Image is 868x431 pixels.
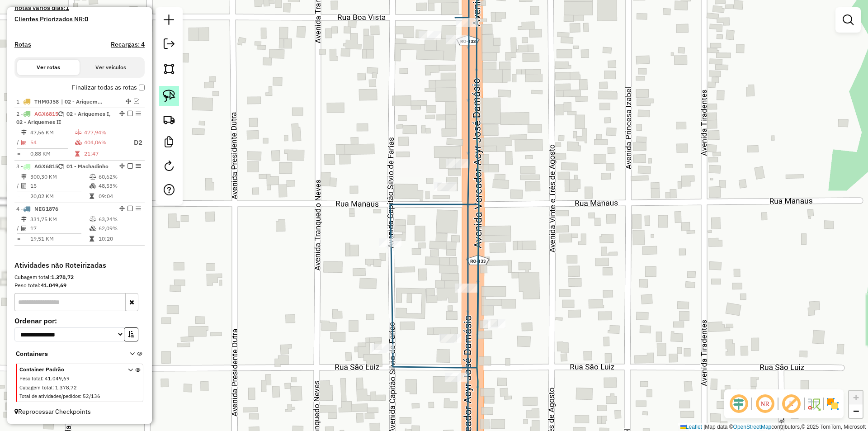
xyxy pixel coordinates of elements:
[127,111,133,116] em: Finalizar rota
[90,174,96,180] i: % de utilização do peso
[14,407,91,416] span: Reprocessar Checkpoints
[58,164,63,169] i: Veículo já utilizado nesta sessão
[21,174,27,180] i: Distância Total
[163,90,175,102] img: Selecionar atividades - laço
[45,375,70,382] span: 41.049,69
[41,282,66,289] strong: 41.049,69
[136,206,141,211] em: Opções
[34,98,59,105] span: THM0J58
[680,424,702,430] a: Leaflet
[14,315,145,326] label: Ordenar por:
[63,163,108,170] span: | 01 - Machadinho
[127,163,133,169] em: Finalizar rota
[30,234,89,243] td: 19,51 KM
[19,384,52,391] span: Cubagem total
[807,397,821,411] img: Fluxo de ruas
[16,110,111,125] span: 2 -
[21,226,27,231] i: Total de Atividades
[16,349,118,359] span: Containers
[21,183,27,189] i: Total de Atividades
[16,181,21,190] td: /
[30,224,89,233] td: 17
[98,234,141,243] td: 10:20
[126,99,131,104] em: Alterar sequência das rotas
[90,194,94,199] i: Tempo total em rota
[14,273,145,281] div: Cubagem total:
[19,365,117,374] span: Container Padrão
[85,15,88,23] strong: 0
[733,424,772,430] a: OpenStreetMap
[19,393,80,399] span: Total de atividades/pedidos
[14,41,31,48] h4: Rotas
[52,384,54,391] span: :
[14,15,145,23] h4: Clientes Priorizados NR:
[127,206,133,211] em: Finalizar rota
[98,172,141,181] td: 60,62%
[21,140,27,145] i: Total de Atividades
[754,393,776,415] span: Ocultar NR
[30,128,75,137] td: 47,56 KM
[16,163,108,170] span: 3 -
[728,393,750,415] span: Ocultar deslocamento
[30,172,89,181] td: 300,30 KM
[826,397,840,411] img: Exibir/Ocultar setores
[72,83,145,92] label: Finalizar todas as rotas
[163,62,175,75] img: Selecionar atividades - polígono
[139,85,145,90] input: Finalizar todas as rotas
[51,274,74,280] strong: 1.378,72
[30,215,89,224] td: 331,75 KM
[55,384,77,391] span: 1.378,72
[98,215,141,224] td: 63,24%
[83,393,100,399] span: 52/136
[21,130,27,135] i: Distância Total
[17,60,80,75] button: Ver rotas
[58,111,63,117] i: Veículo já utilizado nesta sessão
[119,163,125,169] em: Alterar sequência das rotas
[119,111,125,116] em: Alterar sequência das rotas
[853,392,859,403] span: +
[126,137,142,148] p: D2
[16,98,59,105] span: 1 -
[30,192,89,201] td: 20,02 KM
[98,192,141,201] td: 09:04
[160,11,178,31] a: Nova sessão e pesquisa
[90,236,94,242] i: Tempo total em rota
[780,393,802,415] span: Exibir rótulo
[30,149,75,158] td: 0,88 KM
[839,11,857,29] a: Exibir filtros
[34,163,58,170] span: AGX6815
[19,375,42,382] span: Peso total
[80,393,81,399] span: :
[84,149,126,158] td: 21:47
[34,205,58,212] span: NEG1876
[14,4,145,12] h4: Rotas vários dias:
[16,205,58,212] span: 4 -
[111,41,145,48] h4: Recargas: 4
[66,4,69,12] strong: 1
[160,35,178,55] a: Exportar sessão
[75,140,82,145] i: % de utilização da cubagem
[34,110,58,117] span: AGX6815
[134,99,139,104] em: Visualizar rota
[30,181,89,190] td: 15
[90,183,96,189] i: % de utilização da cubagem
[163,113,175,126] img: Criar rota
[703,424,705,430] span: |
[16,137,21,148] td: /
[16,149,21,158] td: =
[98,181,141,190] td: 48,53%
[98,224,141,233] td: 62,09%
[42,375,43,382] span: :
[16,110,111,125] span: | 02 - Ariquemes I, 02 - Ariquemes II
[14,281,145,289] div: Peso total:
[849,391,863,404] a: Zoom in
[124,327,138,341] button: Ordem crescente
[16,234,21,243] td: =
[16,192,21,201] td: =
[160,133,178,153] a: Criar modelo
[75,130,82,135] i: % de utilização do peso
[136,111,141,116] em: Opções
[853,405,859,417] span: −
[80,60,142,75] button: Ver veículos
[159,109,179,129] a: Criar rota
